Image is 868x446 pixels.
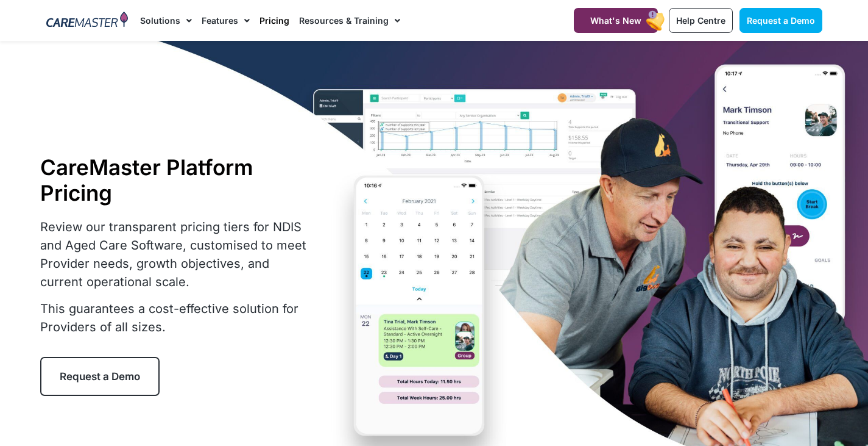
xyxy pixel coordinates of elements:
a: Request a Demo [739,8,822,33]
p: This guarantees a cost-effective solution for Providers of all sizes. [40,300,314,336]
img: CareMaster Logo [46,12,129,30]
a: Request a Demo [40,357,160,396]
span: What's New [590,15,641,26]
span: Request a Demo [60,370,140,383]
p: Review our transparent pricing tiers for NDIS and Aged Care Software, customised to meet Provider... [40,218,314,291]
a: What's New [574,8,658,33]
a: Help Centre [669,8,733,33]
span: Request a Demo [747,15,815,26]
h1: CareMaster Platform Pricing [40,154,314,206]
span: Help Centre [676,15,725,26]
